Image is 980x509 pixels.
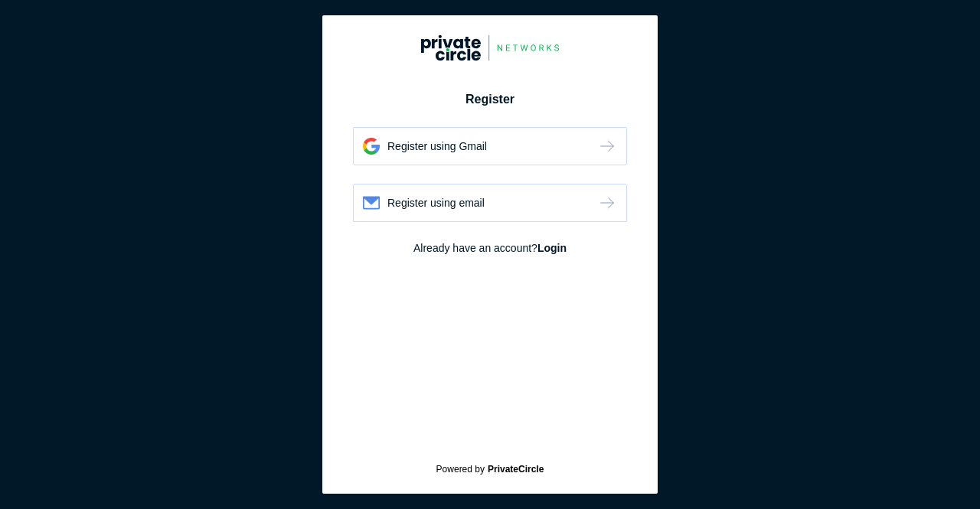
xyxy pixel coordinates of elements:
[363,196,380,210] img: Google
[597,137,617,155] img: Google
[341,464,639,475] div: Powered by
[387,195,485,210] div: Register using email
[488,464,544,475] strong: PrivateCircle
[363,138,380,155] img: Google
[387,139,487,154] div: Register using Gmail
[421,34,559,61] img: Google
[537,242,567,254] strong: Login
[597,194,617,212] img: Google
[353,90,627,109] div: Register
[353,240,627,256] div: Already have an account?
